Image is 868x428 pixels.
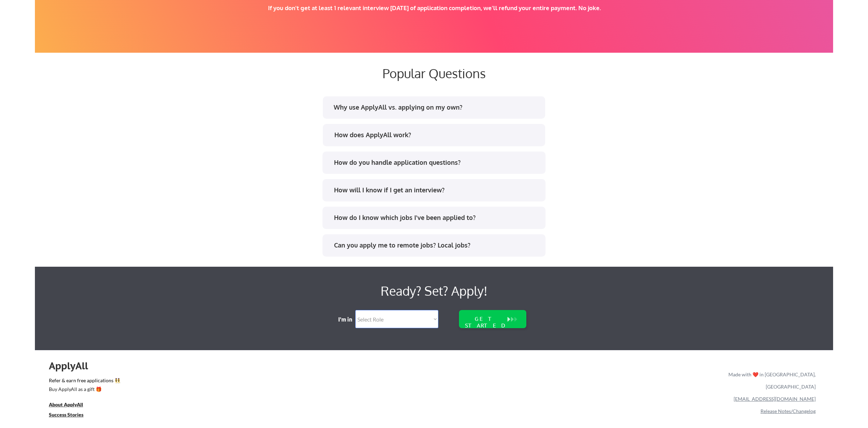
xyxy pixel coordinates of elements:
div: Why use ApplyAll vs. applying on my own? [334,103,539,112]
div: How do I know which jobs I've been applied to? [334,213,539,222]
div: If you don't get at least 1 relevant interview [DATE] of application completion, we'll refund you... [156,4,712,12]
div: How do you handle application questions? [334,158,539,167]
div: How will I know if I get an interview? [334,186,539,194]
a: Buy ApplyAll as a gift 🎁 [49,385,119,394]
u: About ApplyAll [49,401,83,407]
u: Success Stories [49,412,83,418]
div: Can you apply me to remote jobs? Local jobs? [334,241,539,250]
a: [EMAIL_ADDRESS][DOMAIN_NAME] [734,396,816,402]
div: How does ApplyAll work? [334,131,539,139]
div: Made with ❤️ in [GEOGRAPHIC_DATA], [GEOGRAPHIC_DATA] [726,368,816,393]
div: ApplyAll [49,360,96,372]
div: Ready? Set? Apply! [133,281,735,301]
a: About ApplyAll [49,401,93,409]
div: I'm in [338,316,357,323]
a: Success Stories [49,411,93,420]
div: Popular Questions [267,66,602,81]
a: Refer & earn free applications 👯‍♀️ [49,378,583,385]
div: GET STARTED [463,316,508,329]
div: Buy ApplyAll as a gift 🎁 [49,387,119,392]
a: Release Notes/Changelog [761,408,816,414]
